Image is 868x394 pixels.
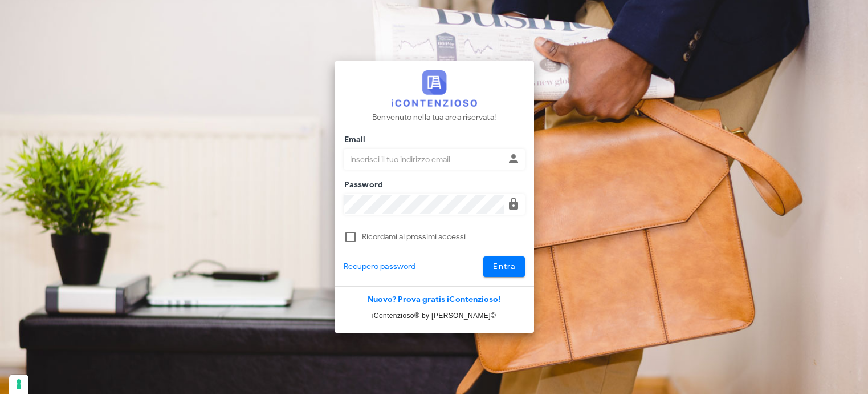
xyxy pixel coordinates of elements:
[483,256,525,277] button: Entra
[492,262,516,271] span: Entra
[344,150,504,169] input: Inserisci il tuo indirizzo email
[341,134,366,146] label: Email
[362,231,525,243] label: Ricordami ai prossimi accessi
[335,310,534,321] p: iContenzioso® by [PERSON_NAME]©
[368,295,500,304] a: Nuovo? Prova gratis iContenzioso!
[9,375,28,394] button: Le tue preferenze relative al consenso per le tecnologie di tracciamento
[372,111,496,124] p: Benvenuto nella tua area riservata!
[344,260,416,273] a: Recupero password
[341,179,384,191] label: Password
